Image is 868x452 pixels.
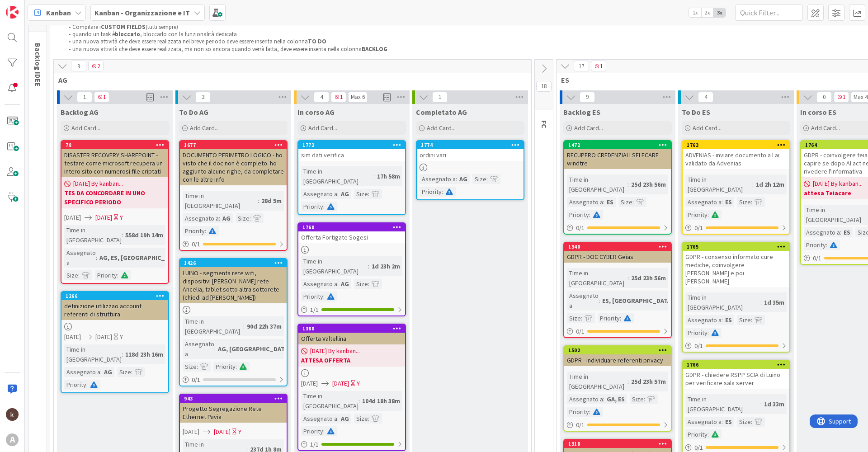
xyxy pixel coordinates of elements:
[694,341,703,351] span: 0 / 1
[417,149,524,161] div: ordini vari
[115,30,140,38] strong: bloccato
[564,346,671,366] div: 1502GDPR - individuare referenti privacy
[568,347,671,353] div: 1502
[472,174,486,184] div: Size
[61,140,169,284] a: 78DISASTER RECOVERY SHAREPOINT - testare come microsoft recupera un intero sito con numerosi file...
[457,174,470,184] div: AG
[19,1,41,12] span: Support
[360,396,402,406] div: 104d 18h 38m
[61,141,168,177] div: 78DISASTER RECOVERY SHAREPOINT - testare come microsoft recupera un intero sito con numerosi file...
[123,230,165,240] div: 558d 19h 14m
[604,394,627,404] div: GA, ES
[190,124,219,132] span: Add Card...
[701,8,713,17] span: 2x
[88,61,104,71] span: 2
[685,417,722,427] div: Assegnato a
[564,326,671,337] div: 0/1
[564,440,671,448] div: 1318
[563,140,672,235] a: 1472RECUPERO CREDENZIALI SELFCARE windtreTime in [GEOGRAPHIC_DATA]:25d 23h 56mAssegnato a:ESSize:...
[576,327,585,336] span: 0 / 1
[368,189,369,199] span: :
[184,260,287,266] div: 1426
[250,213,251,223] span: :
[421,142,524,148] div: 1774
[682,140,790,235] a: 1763ADVENIAS - inviare documento a Lai validato da AdveniasTime in [GEOGRAPHIC_DATA]:1d 2h 12mAss...
[301,256,368,276] div: Time in [GEOGRAPHIC_DATA]
[337,189,339,199] span: :
[120,332,123,342] div: Y
[310,440,319,449] span: 1 / 1
[567,291,599,311] div: Assegnato a
[813,254,821,263] span: 0 / 1
[417,141,524,149] div: 1774
[6,6,19,19] img: Visit kanbanzone.com
[308,124,337,132] span: Add Card...
[627,179,629,189] span: :
[567,394,603,404] div: Assegnato a
[197,362,198,372] span: :
[708,429,709,439] span: :
[301,379,318,388] span: [DATE]
[599,296,600,306] span: :
[574,124,603,132] span: Add Card...
[687,142,789,148] div: 1763
[627,273,629,283] span: :
[323,292,325,301] span: :
[61,292,168,320] div: 1266definizione utilizzao account referenti di struttura
[713,8,726,17] span: 3x
[567,313,581,323] div: Size
[301,426,323,436] div: Priority
[61,141,168,149] div: 78
[722,197,723,207] span: :
[123,349,165,359] div: 118d 23h 16m
[78,270,80,280] span: :
[629,179,668,189] div: 25d 23h 56m
[735,5,803,21] input: Quick Filter...
[236,362,237,372] span: :
[64,367,100,377] div: Assegnato a
[236,213,250,223] div: Size
[737,315,751,325] div: Size
[301,292,323,301] div: Priority
[368,261,369,271] span: :
[685,292,760,312] div: Time in [GEOGRAPHIC_DATA]
[180,267,287,303] div: LUINO - segmenta rete wifi, dispositivi [PERSON_NAME] rete Ancelia, tablet sotto altra sottorete ...
[722,417,723,427] span: :
[298,141,405,161] div: 1773sim dati verifica
[117,367,131,377] div: Size
[339,279,351,289] div: AG
[64,248,96,268] div: Assegnato a
[64,380,86,390] div: Priority
[564,354,671,366] div: GDPR - individuare referenti privacy
[100,367,102,377] span: :
[302,224,405,231] div: 1760
[589,210,590,220] span: :
[301,414,337,424] div: Assegnato a
[216,344,292,354] div: AG, [GEOGRAPHIC_DATA]
[568,142,671,148] div: 1472
[564,243,671,251] div: 1340
[618,197,632,207] div: Size
[64,344,122,364] div: Time in [GEOGRAPHIC_DATA]
[220,213,233,223] div: AG
[205,226,206,236] span: :
[102,367,114,377] div: AG
[71,61,86,71] span: 9
[627,377,629,386] span: :
[214,344,216,354] span: :
[71,124,100,132] span: Add Card...
[564,149,671,169] div: RECUPERO CREDENZIALI SELFCARE windtre
[357,379,360,388] div: Y
[722,315,723,325] span: :
[183,213,219,223] div: Assegnato a
[301,356,402,365] b: ATTESA OFFERTA
[564,419,671,431] div: 0/1
[6,408,19,421] img: kh
[66,293,168,299] div: 1266
[46,7,71,18] span: Kanban
[687,362,789,368] div: 1766
[323,202,325,212] span: :
[564,251,671,263] div: GDPR - DOC CYBER Geias
[180,259,287,267] div: 1426
[298,304,405,315] div: 1/1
